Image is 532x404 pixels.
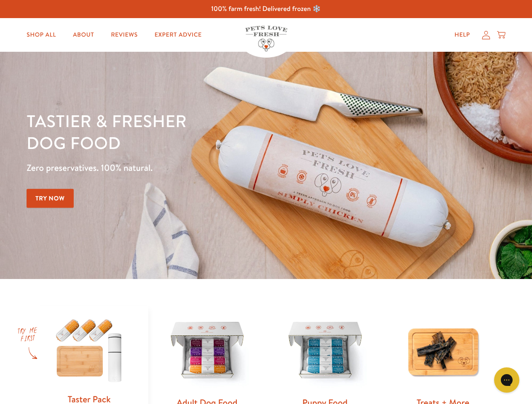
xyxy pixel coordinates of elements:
[27,189,74,208] a: Try Now
[104,27,144,43] a: Reviews
[27,160,346,175] p: Zero preservatives. 100% natural.
[245,26,287,51] img: Pets Love Fresh
[448,27,477,43] a: Help
[490,364,524,396] iframe: Gorgias live chat messenger
[27,110,346,154] h1: Tastier & fresher dog food
[148,27,209,43] a: Expert Advice
[66,27,101,43] a: About
[20,27,63,43] a: Shop All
